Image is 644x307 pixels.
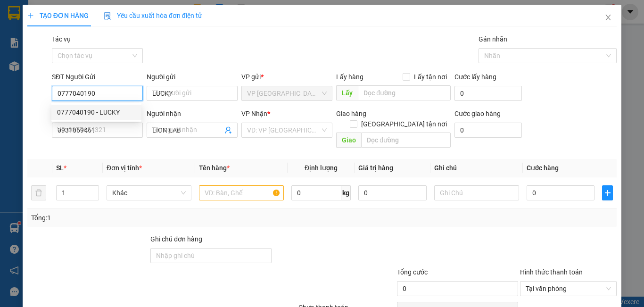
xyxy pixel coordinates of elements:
[25,51,116,58] span: -----------------------------------------
[361,133,451,148] input: Dọc đường
[52,35,71,43] label: Tác vụ
[520,268,583,276] label: Hình thức thanh toán
[31,213,249,223] div: Tổng: 1
[454,123,522,138] input: Cước giao hàng
[27,12,34,19] span: plus
[479,35,507,43] label: Gán nhãn
[241,72,332,82] div: VP gửi
[603,189,612,197] span: plus
[47,60,99,67] span: VPPD1408250007
[74,15,127,27] span: Bến xe [GEOGRAPHIC_DATA]
[199,185,284,200] input: VD: Bàn, Ghế
[336,133,361,148] span: Giao
[52,72,143,82] div: SĐT Người Gửi
[604,14,612,21] span: close
[410,72,451,82] span: Lấy tận nơi
[341,185,351,200] span: kg
[454,86,522,101] input: Cước lấy hàng
[430,159,523,177] th: Ghi chú
[336,73,363,81] span: Lấy hàng
[3,6,45,47] img: logo
[358,164,393,172] span: Giá trị hàng
[147,108,238,119] div: Người nhận
[27,12,89,19] span: TẠO ĐƠN HÀNG
[74,42,116,48] span: Hotline: 19001152
[147,72,238,82] div: Người gửi
[305,164,338,172] span: Định lượng
[31,185,46,200] button: delete
[21,68,58,74] span: 10:59:10 [DATE]
[241,110,267,117] span: VP Nhận
[434,185,519,200] input: Ghi Chú
[150,248,272,263] input: Ghi chú đơn hàng
[150,235,202,243] label: Ghi chú đơn hàng
[357,119,451,129] span: [GEOGRAPHIC_DATA] tận nơi
[224,126,232,134] span: user-add
[112,186,186,200] span: Khác
[247,86,327,100] span: VP Phước Đông
[602,185,613,200] button: plus
[527,164,559,172] span: Cước hàng
[336,85,358,100] span: Lấy
[56,164,64,172] span: SL
[199,164,230,172] span: Tên hàng
[595,5,621,31] button: Close
[526,282,611,296] span: Tại văn phòng
[57,107,136,117] div: 0777040190 - LUCKY
[104,12,202,19] span: Yêu cầu xuất hóa đơn điện tử
[3,68,58,74] span: In ngày:
[336,110,366,117] span: Giao hàng
[454,73,496,81] label: Cước lấy hàng
[3,61,99,66] span: [PERSON_NAME]:
[358,185,426,200] input: 0
[104,12,111,20] img: icon
[107,164,142,172] span: Đơn vị tính
[51,105,141,120] div: 0777040190 - LUCKY
[397,268,428,276] span: Tổng cước
[454,110,501,117] label: Cước giao hàng
[358,85,451,100] input: Dọc đường
[74,28,130,40] span: 01 Võ Văn Truyện, KP.1, Phường 2
[74,5,129,13] strong: ĐỒNG PHƯỚC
